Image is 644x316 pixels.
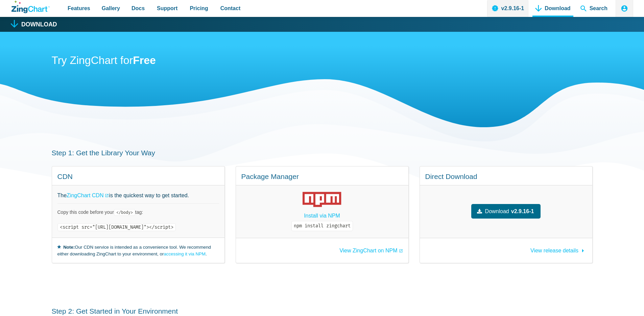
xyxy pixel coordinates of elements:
[133,54,156,66] strong: Free
[220,4,241,13] span: Contact
[11,1,50,13] a: ZingChart Logo. Click to return to the homepage
[425,172,587,181] h4: Direct Download
[530,244,587,253] a: View release details
[339,248,403,253] a: View ZingChart on NPM
[67,191,109,200] a: ZingChart CDN
[57,223,176,231] code: <script src="[URL][DOMAIN_NAME]"></script>
[530,248,578,253] span: View release details
[241,172,403,181] h4: Package Manager
[57,172,219,181] h4: CDN
[57,191,219,200] p: The is the quickest way to get started.
[511,207,534,216] strong: v2.9.16-1
[291,221,353,231] code: npm install zingchart
[164,251,206,256] a: accessing it via NPM
[52,53,593,69] h2: Try ZingChart for
[68,4,90,13] span: Features
[471,204,541,219] a: Downloadv2.9.16-1
[57,243,219,257] small: Our CDN service is intended as a convenience tool. We recommend either downloading ZingChart to y...
[157,4,177,13] span: Support
[102,4,120,13] span: Gallery
[52,307,593,316] h3: Step 2: Get Started in Your Environment
[63,245,75,250] strong: Note:
[485,207,509,216] span: Download
[190,4,208,13] span: Pricing
[21,22,57,28] h1: Download
[304,211,340,220] a: Install via NPM
[57,209,219,216] p: Copy this code before your tag:
[132,4,145,13] span: Docs
[114,209,135,216] code: </body>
